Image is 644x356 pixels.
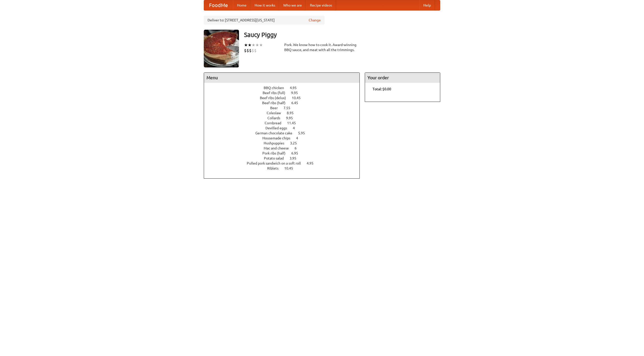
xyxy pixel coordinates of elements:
span: Potato salad [264,156,289,160]
span: Pulled pork sandwich on a soft roll [247,161,306,165]
li: ★ [255,42,259,48]
span: Coleslaw [267,111,286,115]
span: 4 [293,126,300,130]
span: 8.95 [287,111,299,115]
a: Home [233,0,251,10]
span: Beef ribs (delux) [260,96,291,100]
span: 11.45 [287,121,301,125]
span: 9.95 [291,91,303,95]
a: Pork ribs (half) 6.95 [262,151,307,155]
span: 9.95 [286,116,298,120]
span: 4 [296,136,303,140]
span: Housemade chips [262,136,295,140]
span: 3.95 [290,156,301,160]
span: Pork ribs (half) [262,151,291,155]
a: BBQ chicken 4.95 [264,86,306,90]
li: $ [244,48,247,53]
li: $ [249,48,252,53]
li: ★ [248,42,252,48]
li: ★ [244,42,248,48]
a: Cornbread 11.45 [265,121,305,125]
a: Hushpuppies 3.25 [264,141,306,145]
li: ★ [259,42,263,48]
a: Recipe videos [306,0,336,10]
a: Riblets 10.45 [267,166,302,170]
span: 3.25 [290,141,302,145]
a: German chocolate cake 5.95 [255,131,314,135]
a: Housemade chips 4 [262,136,307,140]
span: 6.95 [291,151,303,155]
a: FoodMe [204,0,233,10]
a: Coleslaw 8.95 [267,111,303,115]
span: Cornbread [265,121,286,125]
span: German chocolate cake [255,131,297,135]
span: 4.95 [307,161,318,165]
li: $ [252,48,254,53]
span: Devilled eggs [265,126,292,130]
div: Pork. We know how to cook it. Award-winning BBQ sauce, and meat with all the trimmings. [284,42,360,52]
span: Beer [270,106,283,110]
span: 10.45 [284,166,298,170]
li: $ [254,48,257,53]
span: Beef ribs (half) [262,101,291,105]
span: Mac and cheese [264,146,294,150]
span: Hushpuppies [264,141,289,145]
h4: Menu [204,73,359,83]
span: 4.95 [290,86,302,90]
span: 10.45 [292,96,306,100]
a: Beef ribs (delux) 10.45 [260,96,310,100]
a: Beef ribs (half) 6.45 [262,101,307,105]
a: Devilled eggs 4 [265,126,304,130]
li: $ [247,48,249,53]
a: Beef ribs (full) 9.95 [263,91,307,95]
img: angular.jpg [204,30,239,67]
span: 7.55 [284,106,295,110]
h4: Your order [365,73,440,83]
a: Mac and cheese 6 [264,146,306,150]
a: Who we are [279,0,306,10]
span: Beef ribs (full) [263,91,290,95]
span: 5.95 [298,131,310,135]
b: Total: $0.00 [373,87,391,91]
span: BBQ chicken [264,86,289,90]
a: Help [419,0,435,10]
a: Pulled pork sandwich on a soft roll 4.95 [247,161,323,165]
span: 6 [295,146,302,150]
a: Beer 7.55 [270,106,300,110]
span: Collards [267,116,285,120]
span: 6.45 [291,101,303,105]
a: How it works [251,0,279,10]
a: Collards 9.95 [267,116,302,120]
li: ★ [252,42,255,48]
div: Deliver to: [STREET_ADDRESS][US_STATE] [204,16,325,25]
a: Change [309,18,321,23]
h3: Saucy Piggy [244,30,440,40]
a: Potato salad 3.95 [264,156,306,160]
span: Riblets [267,166,284,170]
